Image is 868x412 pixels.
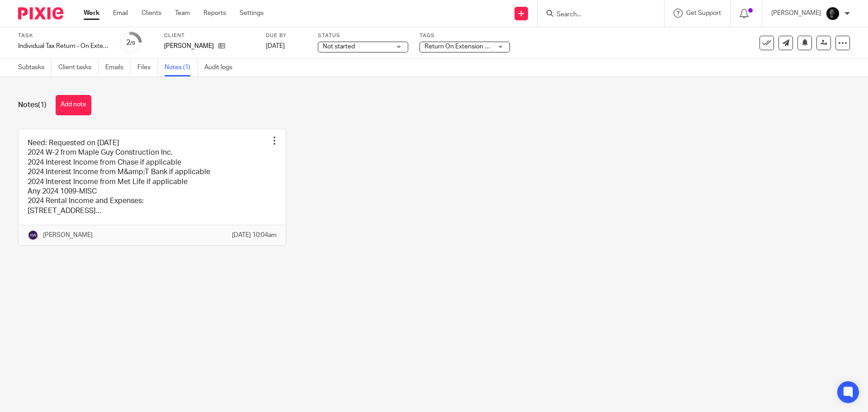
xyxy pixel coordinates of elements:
[204,59,239,76] a: Audit logs
[232,231,277,240] p: [DATE] 10:04am
[142,9,161,18] a: Clients
[126,38,135,48] div: 2
[105,59,131,76] a: Emails
[164,32,255,39] label: Client
[165,59,198,76] a: Notes (1)
[203,9,226,18] a: Reports
[240,9,264,18] a: Settings
[130,41,135,46] small: /9
[43,231,93,240] p: [PERSON_NAME]
[318,32,408,39] label: Status
[84,9,99,18] a: Work
[164,42,214,51] p: [PERSON_NAME]
[18,100,47,110] h1: Notes
[266,32,307,39] label: Due by
[18,42,108,51] div: Individual Tax Return - On Extension
[56,95,91,115] button: Add note
[58,59,99,76] a: Client tasks
[425,43,493,50] span: Return On Extension + 2
[18,59,52,76] a: Subtasks
[420,32,510,39] label: Tags
[28,230,38,241] img: svg%3E
[556,11,637,19] input: Search
[18,7,63,19] img: Pixie
[266,43,285,49] span: [DATE]
[686,10,721,16] span: Get Support
[137,59,158,76] a: Files
[18,32,108,39] label: Task
[175,9,190,18] a: Team
[826,6,840,21] img: Chris.jpg
[113,9,128,18] a: Email
[323,43,355,50] span: Not started
[771,9,821,18] p: [PERSON_NAME]
[38,101,47,109] span: (1)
